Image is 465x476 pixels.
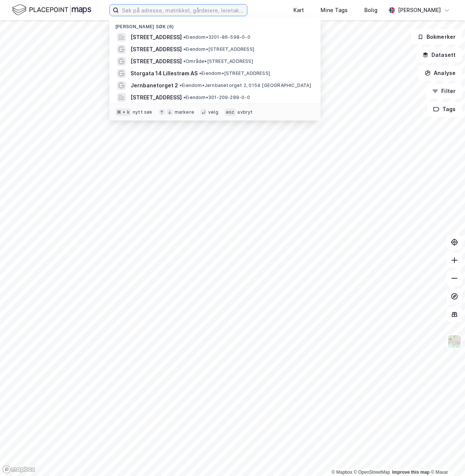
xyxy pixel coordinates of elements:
span: Jernbanetorget 2 [130,81,178,90]
img: logo.f888ab2527a4732fd821a326f86c7f29.svg [12,3,91,17]
span: [STREET_ADDRESS] [130,45,182,54]
span: Hjem [17,254,33,259]
a: Mapbox homepage [2,465,35,474]
span: [STREET_ADDRESS] [130,33,182,42]
div: Bolig [364,6,378,15]
button: Filter [426,84,462,99]
span: Eiendom • 3201-86-598-0-0 [183,34,250,40]
span: [STREET_ADDRESS] [130,93,182,102]
img: logo [15,14,75,26]
span: Eiendom • [STREET_ADDRESS] [199,70,270,76]
div: esc [224,108,236,116]
span: • [199,70,201,76]
span: • [183,46,186,52]
span: Eiendom • 301-209-289-0-0 [183,95,250,101]
div: avbryt [237,109,253,115]
span: • [180,82,182,88]
button: Bokmerker [411,29,462,44]
button: Hjelp [101,235,151,265]
div: Lukk [130,12,143,26]
a: Mapbox [331,470,352,475]
div: markere [175,109,194,115]
div: velg [208,109,218,115]
span: • [183,95,186,100]
button: Tags [427,102,462,117]
div: Kart [293,6,304,15]
span: • [183,34,186,40]
button: Meldinger [50,235,100,265]
img: Z [447,334,462,349]
div: Kontrollprogram for chat [427,440,465,476]
div: nytt søk [133,109,153,115]
a: OpenStreetMap [354,470,390,475]
span: Storgata 14 Lillestrøm AS [130,69,198,78]
span: Eiendom • Jernbanetorget 2, 0154 [GEOGRAPHIC_DATA] [180,82,311,88]
p: [PERSON_NAME] 👋 [15,53,136,66]
input: Søk på adresse, matrikkel, gårdeiere, leietakere eller personer [119,5,247,16]
div: [PERSON_NAME] søk (6) [109,18,321,31]
div: ⌘ + k [115,108,131,116]
span: Område • [STREET_ADDRESS] [183,58,253,64]
span: Hjelp [119,254,132,259]
button: Analyse [418,66,462,81]
div: [PERSON_NAME] [398,6,441,15]
span: [STREET_ADDRESS] [130,57,182,66]
button: Datasett [416,47,462,63]
span: [PERSON_NAME] [54,254,97,259]
span: • [183,58,186,64]
a: Improve this map [392,470,430,475]
div: Mine Tags [321,6,348,15]
img: Profile image for Simen [103,12,118,27]
span: Eiendom • [STREET_ADDRESS] [183,46,254,52]
iframe: Chat Widget [427,440,465,476]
